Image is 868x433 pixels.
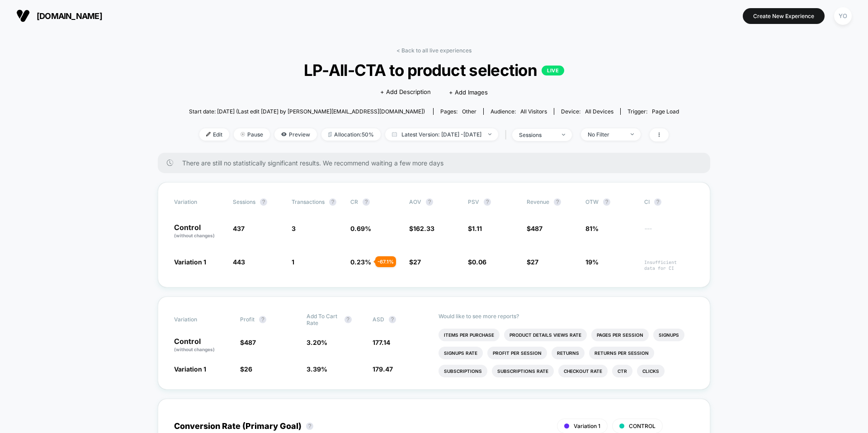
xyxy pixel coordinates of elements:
[350,225,371,232] span: 0.69 %
[644,259,694,271] span: Insufficient data for CI
[321,128,381,141] span: Allocation: 50%
[472,225,482,232] span: 1.11
[743,8,825,24] button: Create New Experience
[503,128,512,141] span: |
[373,316,384,323] span: ASD
[396,47,472,54] a: < Back to all live experiences
[292,198,325,205] span: Transactions
[439,347,483,359] li: Signups Rate
[174,224,224,239] p: Control
[484,198,491,206] button: ?
[328,132,332,137] img: rebalance
[241,132,245,136] img: end
[385,128,498,141] span: Latest Version: [DATE] - [DATE]
[439,313,694,320] p: Would like to see more reports?
[554,108,620,115] span: Device:
[637,365,665,377] li: Clicks
[527,225,542,232] span: $
[504,329,587,341] li: Product Details Views Rate
[603,198,610,206] button: ?
[199,128,229,141] span: Edit
[380,88,431,97] span: + Add Description
[462,108,476,115] span: other
[554,198,561,206] button: ?
[413,258,421,266] span: 27
[426,198,433,206] button: ?
[472,258,486,266] span: 0.06
[363,198,370,206] button: ?
[14,9,105,23] button: [DOMAIN_NAME]
[831,7,854,25] button: YO
[488,133,491,135] img: end
[627,108,679,115] div: Trigger:
[260,198,267,206] button: ?
[213,61,654,80] span: LP-All-CTA to product selection
[439,329,500,341] li: Items Per Purchase
[542,66,564,75] p: LIVE
[612,365,632,377] li: Ctr
[174,365,206,373] span: Variation 1
[274,128,317,141] span: Preview
[439,365,487,377] li: Subscriptions
[491,108,547,115] div: Audience:
[520,108,547,115] span: All Visitors
[527,258,538,266] span: $
[174,313,224,326] span: Variation
[531,225,542,232] span: 487
[240,316,255,323] span: Profit
[182,159,692,167] span: There are still no statistically significant results. We recommend waiting a few more days
[240,365,252,373] span: $
[440,108,476,115] div: Pages:
[174,233,215,238] span: (without changes)
[233,225,245,232] span: 437
[468,225,482,232] span: $
[240,339,256,346] span: $
[373,365,393,373] span: 179.47
[519,132,555,138] div: sessions
[654,198,661,206] button: ?
[329,198,336,206] button: ?
[389,316,396,323] button: ?
[292,225,296,232] span: 3
[373,339,390,346] span: 177.14
[449,89,488,96] span: + Add Images
[409,225,434,232] span: $
[306,423,313,430] button: ?
[16,9,30,23] img: Visually logo
[174,198,224,206] span: Variation
[307,313,340,326] span: Add To Cart Rate
[585,258,599,266] span: 19%
[585,108,613,115] span: all devices
[409,258,421,266] span: $
[653,329,684,341] li: Signups
[589,347,654,359] li: Returns Per Session
[834,7,852,25] div: YO
[233,198,255,205] span: Sessions
[350,198,358,205] span: CR
[409,198,421,205] span: AOV
[468,198,479,205] span: PSV
[307,365,327,373] span: 3.39 %
[468,258,486,266] span: $
[585,198,635,206] span: OTW
[585,225,599,232] span: 81%
[189,108,425,115] span: Start date: [DATE] (Last edit [DATE] by [PERSON_NAME][EMAIL_ADDRESS][DOMAIN_NAME])
[558,365,608,377] li: Checkout Rate
[644,226,694,239] span: ---
[344,316,352,323] button: ?
[206,132,211,136] img: edit
[531,258,538,266] span: 27
[591,329,649,341] li: Pages Per Session
[574,423,600,429] span: Variation 1
[259,316,266,323] button: ?
[174,338,231,353] p: Control
[174,347,215,352] span: (without changes)
[588,131,624,138] div: No Filter
[631,133,634,135] img: end
[244,365,252,373] span: 26
[392,132,397,136] img: calendar
[552,347,585,359] li: Returns
[292,258,294,266] span: 1
[644,198,694,206] span: CI
[233,258,245,266] span: 443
